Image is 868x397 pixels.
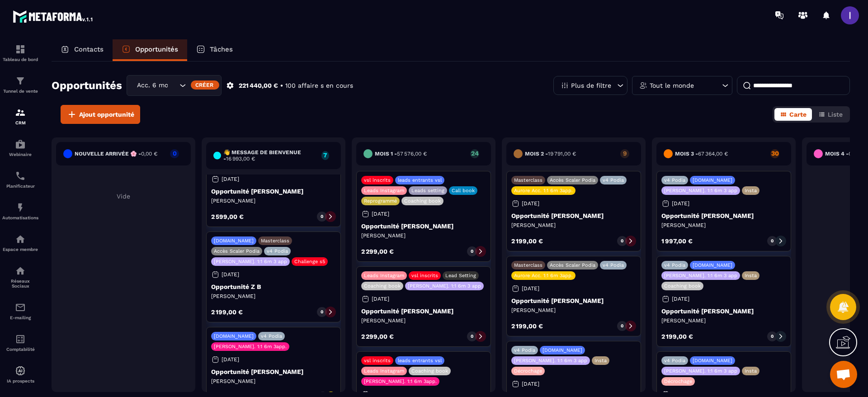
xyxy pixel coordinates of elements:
a: Tâches [187,39,242,61]
p: 0 [771,333,774,340]
p: [PERSON_NAME] [211,293,336,300]
p: 221 440,00 € [239,81,278,90]
p: 30 [770,150,779,156]
p: v4 Podia [267,248,288,254]
p: CRM [2,120,38,125]
a: formationformationTableau de bord [2,37,38,69]
p: [PERSON_NAME] [361,317,486,324]
p: Insta [745,368,757,374]
p: 7 [321,152,329,158]
p: [DOMAIN_NAME] [693,262,732,268]
p: Accès Scaler Podia [550,262,595,268]
a: Contacts [52,39,113,61]
img: logo [13,8,94,24]
img: formation [15,76,26,86]
p: Insta [594,358,607,364]
p: [PERSON_NAME] [211,378,336,385]
p: Réseaux Sociaux [2,279,38,288]
p: leads entrants vsl [398,358,442,364]
a: automationsautomationsEspace membre [2,227,38,259]
span: Ajout opportunité [79,110,134,119]
p: [PERSON_NAME]. 1:1 6m 3 app [664,273,737,279]
p: Webinaire [2,152,38,157]
p: [PERSON_NAME] [511,222,636,229]
p: Aurore Acc. 1:1 6m 3app. [514,273,573,279]
button: Ajout opportunité [61,105,140,124]
h6: Mois 1 - [375,151,427,157]
p: [PERSON_NAME]. 1:1 6m 3 app [514,358,587,364]
p: Opportunité [PERSON_NAME] [211,368,336,375]
p: Coaching book [411,368,448,374]
p: 24 [470,150,479,156]
p: 0 [621,238,623,244]
p: • [280,81,283,90]
p: 9 [620,150,629,156]
p: Opportunités [135,45,178,53]
a: automationsautomationsAutomatisations [2,195,38,227]
p: Opportunité [PERSON_NAME] [511,297,636,304]
p: [DATE] [522,200,539,207]
img: email [15,302,26,313]
p: Coaching book [364,283,401,289]
p: Opportunité [PERSON_NAME] [211,188,336,195]
p: [DATE] [672,200,689,207]
p: Opportunité [PERSON_NAME] [661,307,786,315]
img: formation [15,107,26,118]
img: formation [15,44,26,55]
p: Tableau de bord [2,57,38,62]
span: 57 576,00 € [397,151,427,157]
p: vsl inscrits [364,177,391,183]
p: Aurore Acc. 1:1 6m 3app. [514,188,573,194]
p: Masterclass [514,177,542,183]
button: Liste [813,108,848,121]
span: 19 791,00 € [548,151,576,157]
p: vsl inscrits [364,358,391,364]
p: Décrochage [664,378,692,384]
p: Tunnel de vente [2,89,38,94]
div: Créer [191,80,219,90]
p: [PERSON_NAME] [211,197,336,204]
p: Masterclass [514,262,542,268]
input: Search for option [168,80,177,90]
p: Opportunité [PERSON_NAME] [361,222,486,230]
p: Leads Instagram [364,188,404,194]
p: [DATE] [222,176,239,182]
p: [DATE] [522,285,539,292]
p: 2 199,00 € [661,333,693,340]
p: v4 Podia [514,347,535,353]
p: [DOMAIN_NAME] [542,347,582,353]
p: v4 Podia [664,262,685,268]
a: emailemailE-mailing [2,295,38,327]
h6: Nouvelle arrivée 🌸 - [75,151,157,157]
p: Plus de filtre [571,82,611,89]
p: leads entrants vsl [398,177,442,183]
p: Décrochage [514,368,542,374]
a: automationsautomationsWebinaire [2,132,38,164]
p: 0 [471,248,473,255]
p: Accès Scaler Podia [550,177,595,183]
p: Insta [745,273,757,279]
p: Coaching book [664,283,701,289]
p: [DATE] [372,211,389,217]
p: Planificateur [2,184,38,189]
p: IA prospects [2,378,38,383]
p: Leads Instagram [364,273,404,279]
p: vsl inscrits [411,273,438,279]
p: [PERSON_NAME] [661,222,786,229]
p: Tout le monde [650,82,694,89]
p: [PERSON_NAME]. 1:1 6m 3app. [214,344,287,350]
h6: 👋 Message de Bienvenue - [223,149,317,162]
a: Ouvrir le chat [830,361,857,388]
img: automations [15,234,26,245]
p: [DOMAIN_NAME] [214,238,254,244]
button: Carte [774,108,812,121]
p: Espace membre [2,247,38,252]
span: 0,00 € [141,151,157,157]
p: [DATE] [222,271,239,278]
img: automations [15,202,26,213]
p: 2 599,00 € [211,213,244,220]
span: 16 993,00 € [226,156,255,162]
p: Call book [452,188,475,194]
p: 2 199,00 € [511,323,543,329]
p: 2 299,00 € [361,248,394,255]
